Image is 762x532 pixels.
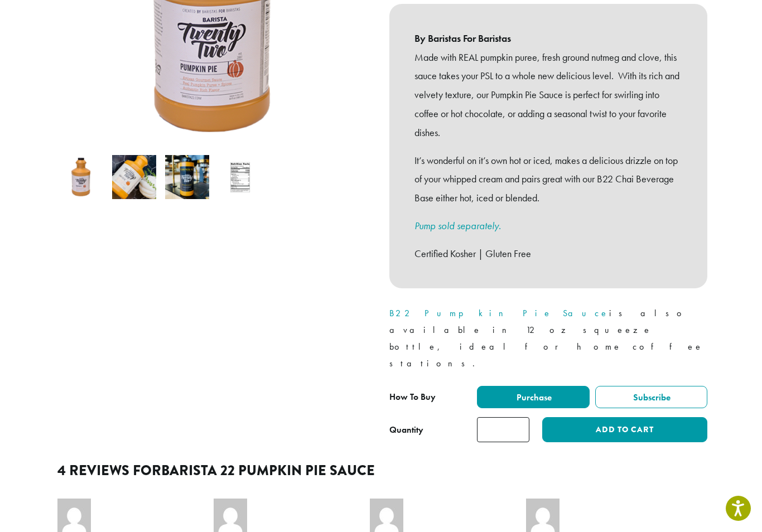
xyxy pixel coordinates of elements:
[414,244,682,263] p: Certified Kosher | Gluten Free
[414,29,682,48] b: By Baristas For Baristas
[414,151,682,207] p: It’s wonderful on it’s own hot or iced, makes a delicious drizzle on top of your whipped cream an...
[112,155,156,199] img: Barista 22 Pumpkin Pie Sauce - Image 2
[57,462,705,479] h2: 4 reviews for
[542,417,707,442] button: Add to cart
[59,155,103,199] img: Barista 22 Pumpkin Pie Sauce
[389,305,707,372] p: is also available in 12 oz squeeze bottle, ideal for home coffee stations.
[218,155,262,199] img: Barista 22 Pumpkin Pie Sauce - Image 4
[161,460,375,481] span: Barista 22 Pumpkin Pie Sauce
[414,219,501,232] a: Pump sold separately.
[631,391,671,403] span: Subscribe
[414,48,682,142] p: Made with REAL pumpkin puree, fresh ground nutmeg and clove, this sauce takes your PSL to a whole...
[515,391,552,403] span: Purchase
[165,155,209,199] img: Barista 22 Pumpkin Pie Sauce - Image 3
[389,307,609,319] a: B22 Pumpkin Pie Sauce
[389,423,423,437] div: Quantity
[477,417,529,442] input: Product quantity
[389,391,436,403] span: How To Buy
